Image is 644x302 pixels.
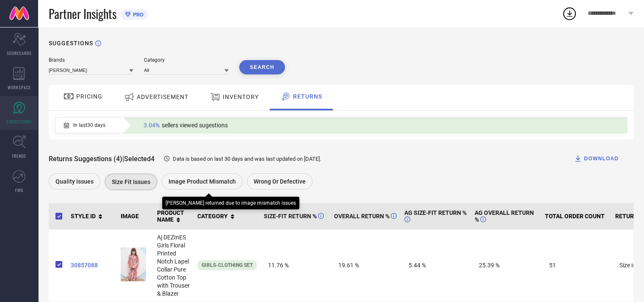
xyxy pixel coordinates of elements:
span: PRO [131,11,144,18]
img: A2UFgIXb_1a068a48435b4b468bbeed5a9c44009f.jpg [121,247,146,281]
span: TRENDS [12,153,26,159]
div: DOWNLOAD [574,154,619,163]
span: ADVERTISEMENT [137,93,188,100]
span: Wrong or Defective [254,178,306,185]
span: Returns Suggestions (4) [49,155,122,163]
div: Brands [49,57,133,63]
span: RETURNS [293,93,322,100]
span: AG SIZE-FIT RETURN % [404,209,468,223]
span: Data is based on last 30 days and was last updated on [DATE] . [173,156,321,162]
span: sellers viewed sugestions [162,122,228,129]
span: SUGGESTIONS [6,118,32,125]
h1: SUGGESTIONS [49,40,93,47]
a: 30857088 [71,262,114,269]
span: WORKSPACE [8,84,31,91]
span: PRICING [76,93,102,100]
span: Image product mismatch [169,178,236,185]
span: Aj DEZInES Girls Floral Printed Notch Lapel Collar Pure Cotton Top with Trouser & Blazer [157,234,190,297]
span: 19.61 % [334,258,398,273]
th: IMAGE [117,203,154,230]
div: Open download list [562,6,577,21]
span: SCORECARDS [7,50,32,56]
span: 11.76 % [264,258,327,273]
div: Percentage of sellers who have viewed suggestions for the current Insight Type [139,120,232,131]
span: Quality issues [55,178,94,185]
button: DOWNLOAD [563,150,629,167]
span: AG OVERALL RETURN % [475,209,538,223]
div: [PERSON_NAME] returned due to image mismatch issues [166,200,296,206]
span: Partner Insights [49,5,116,22]
th: CATEGORY [194,203,260,230]
span: FWD [15,187,23,193]
span: INVENTORY [223,93,259,100]
span: 5.44 % [404,258,468,273]
span: SIZE-FIT RETURN % [264,213,324,220]
span: | [122,155,124,163]
div: Category [144,57,229,63]
th: STYLE ID [67,203,117,230]
span: Girls-Clothing Set [202,262,253,268]
span: In last 30 days [73,122,105,128]
span: Size fit issues [112,178,150,185]
span: 51 [545,258,608,273]
span: 3.04% [144,122,160,129]
span: 25.39 % [475,258,538,273]
span: Selected 4 [124,155,155,163]
th: PRODUCT NAME [154,203,194,230]
button: Search [239,60,285,74]
th: TOTAL ORDER COUNT [542,203,612,230]
span: OVERALL RETURN % [334,213,397,220]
